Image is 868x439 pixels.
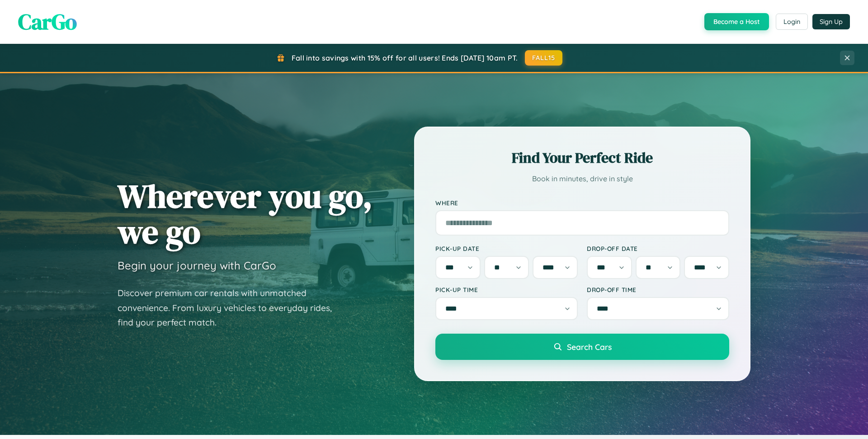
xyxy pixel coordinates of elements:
[435,334,729,360] button: Search Cars
[567,342,612,352] span: Search Cars
[18,7,77,37] span: CarGo
[435,286,578,293] label: Pick-up Time
[525,50,563,66] button: FALL15
[704,13,769,30] button: Become a Host
[435,199,729,207] label: Where
[118,178,373,250] h1: Wherever you go, we go
[587,245,729,252] label: Drop-off Date
[118,286,344,330] p: Discover premium car rentals with unmatched convenience. From luxury vehicles to everyday rides, ...
[812,14,850,29] button: Sign Up
[435,172,729,185] p: Book in minutes, drive in style
[292,53,518,62] span: Fall into savings with 15% off for all users! Ends [DATE] 10am PT.
[776,14,808,30] button: Login
[118,259,276,272] h3: Begin your journey with CarGo
[587,286,729,293] label: Drop-off Time
[435,245,578,252] label: Pick-up Date
[435,148,729,168] h2: Find Your Perfect Ride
